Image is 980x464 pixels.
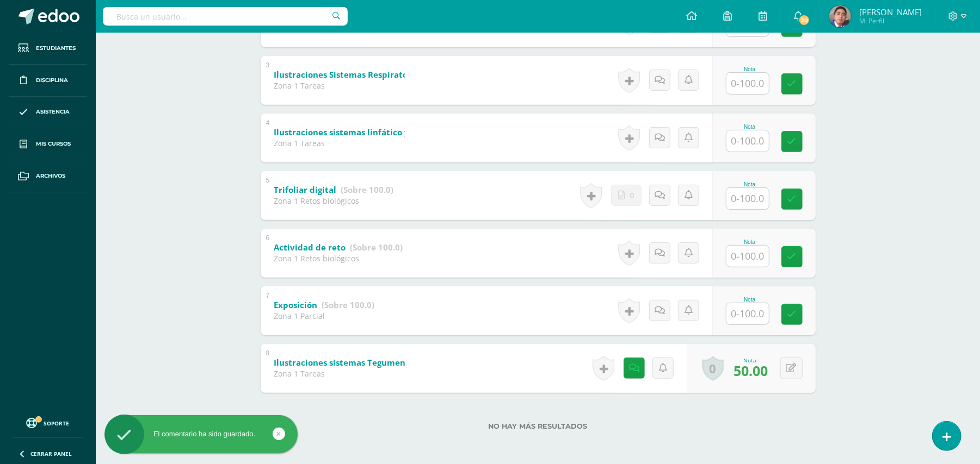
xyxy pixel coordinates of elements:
[726,124,774,130] div: Nota
[274,66,520,84] a: Ilustraciones Sistemas Respiratorio y Urinario
[726,297,774,303] div: Nota
[341,184,394,195] strong: (Sobre 100.0)
[859,7,922,17] span: [PERSON_NAME]
[274,181,394,199] a: Trifoliar digital (Sobre 100.0)
[734,361,768,380] span: 50.00
[274,253,403,264] div: Zona 1 Retos biológicos
[36,44,76,53] span: Estudiantes
[726,239,774,245] div: Nota
[829,5,851,27] img: 045b1e7a8ae5b45e72d08cce8d27521f.png
[322,299,375,310] strong: (Sobre 100.0)
[261,422,816,430] label: No hay más resultados
[274,299,318,310] b: Exposición
[726,73,769,94] input: 0-100.0
[274,311,375,321] div: Zona 1 Parcial
[9,128,87,160] a: Mis cursos
[726,303,769,324] input: 0-100.0
[9,97,87,129] a: Asistencia
[274,80,405,91] div: Zona 1 Tareas
[274,368,405,379] div: Zona 1 Tareas
[726,246,769,267] input: 0-100.0
[274,184,337,195] b: Trifoliar digital
[350,242,403,253] strong: (Sobre 100.0)
[726,188,769,209] input: 0-100.0
[702,356,724,381] a: 0
[274,127,449,137] b: Ilustraciones sistemas linfático y digestivo
[36,108,70,116] span: Asistencia
[274,357,496,368] b: Ilustraciones sistemas Tegumentario y cardiovascular
[726,181,774,187] div: Nota
[630,185,634,205] span: 0
[36,76,68,85] span: Disciplina
[104,429,298,439] div: El comentario ha sido guardado.
[734,356,768,364] div: Nota:
[9,65,87,97] a: Disciplina
[798,14,810,26] span: 20
[274,196,394,206] div: Zona 1 Retos biológicos
[9,160,87,192] a: Archivos
[13,415,83,430] a: Soporte
[30,450,72,457] span: Cerrar panel
[726,130,769,152] input: 0-100.0
[36,172,65,180] span: Archivos
[103,7,348,26] input: Busca un usuario...
[9,33,87,65] a: Estudiantes
[726,66,774,72] div: Nota
[274,124,507,141] a: Ilustraciones sistemas linfático y digestivo
[44,419,70,427] span: Soporte
[274,69,463,80] b: Ilustraciones Sistemas Respiratorio y Urinario
[274,138,405,148] div: Zona 1 Tareas
[274,354,553,372] a: Ilustraciones sistemas Tegumentario y cardiovascular
[274,242,346,253] b: Actividad de reto
[274,297,375,314] a: Exposición (Sobre 100.0)
[36,140,71,148] span: Mis cursos
[274,239,403,256] a: Actividad de reto (Sobre 100.0)
[859,16,922,26] span: Mi Perfil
